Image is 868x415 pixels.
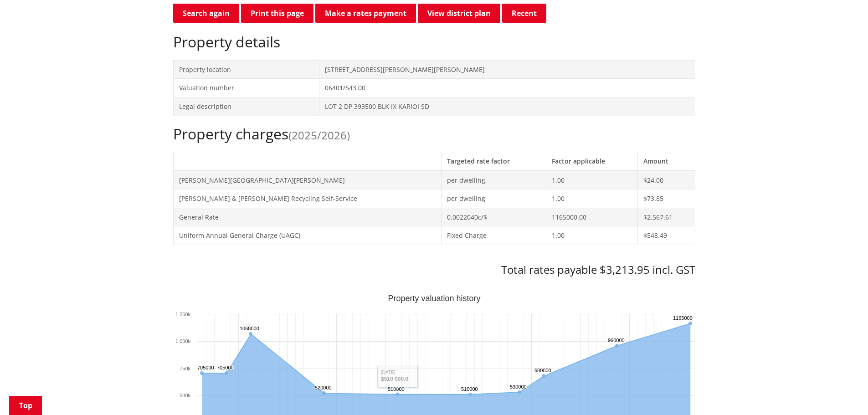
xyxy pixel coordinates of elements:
[173,4,239,23] a: Search again
[175,338,190,344] text: 1 000k
[319,97,695,116] td: LOT 2 DP 393500 BLK IX KARIOI SD
[200,371,204,375] path: Wednesday, Jun 30, 12:00, 705,000. Capital Value.
[173,263,695,277] h3: Total rates payable $3,213.95 incl. GST
[461,386,478,392] text: 510000
[637,152,695,170] th: Amount
[441,190,546,208] td: per dwelling
[197,365,214,370] text: 705000
[180,393,190,398] text: 500k
[637,171,695,190] td: $24.00
[418,4,500,23] a: View district plan
[319,79,695,97] td: 06401/543.00
[546,171,637,190] td: 1.00
[225,371,228,375] path: Thursday, Jun 30, 12:00, 705,000. Capital Value.
[319,60,695,79] td: [STREET_ADDRESS][PERSON_NAME][PERSON_NAME]
[546,226,637,245] td: 1.00
[240,326,259,331] text: 1068000
[510,384,527,389] text: 530000
[502,4,546,23] button: Recent
[673,315,693,321] text: 1165000
[534,368,551,373] text: 680000
[615,344,619,348] path: Wednesday, Jun 30, 12:00, 960,000. Capital Value.
[441,152,546,170] th: Targeted rate factor
[315,385,332,390] text: 520000
[388,386,405,392] text: 510000
[173,171,441,190] td: [PERSON_NAME][GEOGRAPHIC_DATA][PERSON_NAME]
[637,190,695,208] td: $73.85
[217,365,234,370] text: 705000
[173,79,319,97] td: Valuation number
[546,152,637,170] th: Factor applicable
[173,125,695,143] h2: Property charges
[322,391,326,395] path: Tuesday, Jun 30, 12:00, 520,000. Capital Value.
[288,128,350,143] span: (2025/2026)
[173,190,441,208] td: [PERSON_NAME] & [PERSON_NAME] Recycling Self-Service
[180,366,190,371] text: 750k
[826,377,859,410] iframe: Messenger Launcher
[468,393,472,396] path: Tuesday, Jun 30, 12:00, 510,000. Capital Value.
[315,4,416,23] a: Make a rates payment
[441,171,546,190] td: per dwelling
[637,208,695,226] td: $2,567.61
[546,208,637,226] td: 1165000.00
[241,4,313,23] button: Print this page
[608,338,625,343] text: 960000
[175,312,190,317] text: 1 250k
[173,60,319,79] td: Property location
[173,208,441,226] td: General Rate
[388,294,480,303] text: Property valuation history
[395,393,399,396] path: Saturday, Jun 30, 12:00, 510,000. Capital Value.
[9,396,42,415] a: Top
[248,332,252,336] path: Friday, Jun 30, 12:00, 1,068,000. Capital Value.
[441,208,546,226] td: 0.0022040c/$
[173,97,319,116] td: Legal description
[546,190,637,208] td: 1.00
[173,226,441,245] td: Uniform Annual General Charge (UAGC)
[541,374,545,378] path: Saturday, Jun 30, 12:00, 680,000. Capital Value.
[441,226,546,245] td: Fixed Charge
[637,226,695,245] td: $548.49
[688,322,692,325] path: Sunday, Jun 30, 12:00, 1,165,000. Capital Value.
[518,390,521,394] path: Friday, Jun 30, 12:00, 530,000. Capital Value.
[173,33,695,51] h2: Property details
